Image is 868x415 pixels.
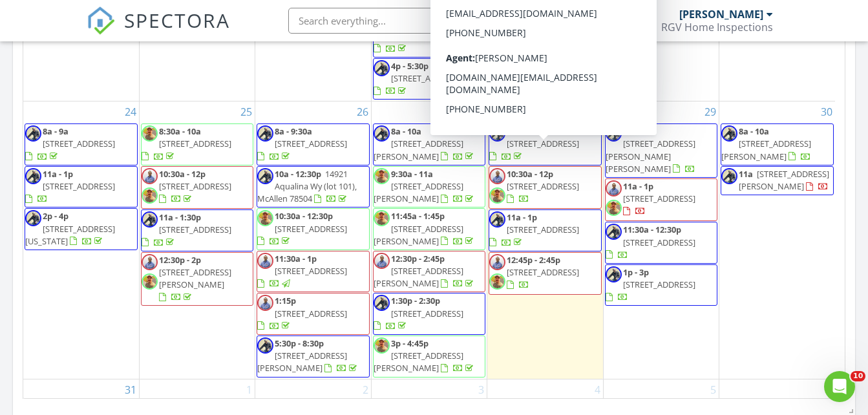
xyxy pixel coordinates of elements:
img: gpjzplpgcnr3.png [489,211,505,228]
span: 10a - 12:30p [275,168,321,180]
a: 11a - 1p [STREET_ADDRESS] [605,178,717,221]
td: Go to August 30, 2025 [719,101,835,379]
span: 10:30a - 12:30p [275,210,333,222]
span: [STREET_ADDRESS][PERSON_NAME] [159,266,231,290]
a: 1:15p [STREET_ADDRESS] [257,293,369,335]
td: Go to August 29, 2025 [603,101,719,379]
a: 12:30p - 2:45p [STREET_ADDRESS][PERSON_NAME] [373,251,485,293]
span: [STREET_ADDRESS] [391,72,463,84]
div: RGV Home Inspections [661,21,773,34]
a: Go to September 5, 2025 [708,379,719,400]
a: 10a - 12:30p 14921 Aqualina Wy (lot 101), McAllen 78504 [257,168,357,204]
a: Go to August 25, 2025 [238,101,255,122]
span: [STREET_ADDRESS][PERSON_NAME] [739,168,829,192]
img: profile_pic.jpg [257,295,273,311]
span: SPECTORA [124,6,230,34]
a: Go to September 2, 2025 [360,379,371,400]
a: 10:30a - 12p [STREET_ADDRESS] [507,168,579,204]
img: gpjzplpgcnr3.png [606,266,622,282]
a: 9a - 11a [STREET_ADDRESS][PERSON_NAME][PERSON_NAME] [606,125,695,175]
a: 1p - 3p [STREET_ADDRESS] [605,264,717,306]
a: 12:45p - 2:45p [STREET_ADDRESS] [507,254,579,290]
span: [STREET_ADDRESS] [43,138,115,149]
a: Go to August 24, 2025 [122,101,139,122]
a: 10:30a - 12p [STREET_ADDRESS] [159,168,231,204]
a: 11a [STREET_ADDRESS][PERSON_NAME] [721,166,834,195]
a: 11a - 1p [STREET_ADDRESS] [623,180,695,217]
span: 11:45a - 1:45p [391,210,445,222]
td: Go to August 24, 2025 [23,101,139,379]
span: [STREET_ADDRESS] [159,138,231,149]
a: 11:30a - 12:30p [STREET_ADDRESS] [605,222,717,264]
img: img_20250720_185139_380.jpg [374,210,390,226]
img: gpjzplpgcnr3.png [25,168,41,184]
a: 1:30p - 2:30p [STREET_ADDRESS] [374,295,463,331]
td: Go to August 26, 2025 [255,101,371,379]
a: 8a - 10a [STREET_ADDRESS][PERSON_NAME] [721,123,834,165]
a: 1:15p [STREET_ADDRESS] [257,295,347,331]
span: [STREET_ADDRESS] [623,237,695,248]
a: 10:30a - 12:30p [STREET_ADDRESS] [257,210,347,246]
span: 11a - 1p [623,180,653,192]
a: SPECTORA [87,17,230,45]
span: [STREET_ADDRESS] [507,224,579,235]
span: 11a [739,168,753,180]
span: [STREET_ADDRESS] [623,193,695,204]
div: [PERSON_NAME] [679,8,763,21]
img: gpjzplpgcnr3.png [606,125,622,142]
span: [STREET_ADDRESS] [159,180,231,192]
img: img_20250720_185139_380.jpg [489,273,505,290]
a: 4p - 5:30p [STREET_ADDRESS] [373,58,485,100]
span: 8a - 9:30a [275,125,312,137]
span: 10:30a - 12p [507,168,553,180]
img: gpjzplpgcnr3.png [257,125,273,142]
span: 10:30a - 12p [159,168,206,180]
span: 14921 Aqualina Wy (lot 101), McAllen 78504 [257,168,357,204]
a: 12:30p - 2:45p [STREET_ADDRESS][PERSON_NAME] [374,253,476,289]
a: 12:45p - 2:45p [STREET_ADDRESS] [489,252,601,295]
a: 1p - 3p [STREET_ADDRESS] [606,266,695,303]
a: 1:30p - 2:30p [STREET_ADDRESS] [373,293,485,335]
span: 12:45p - 2:45p [507,254,560,266]
span: 12:30p - 2:45p [391,253,445,264]
span: [STREET_ADDRESS][PERSON_NAME][PERSON_NAME] [606,138,695,174]
a: 4p - 5:30p [STREET_ADDRESS] [374,60,463,96]
span: 11a - 1p [43,168,73,180]
img: gpjzplpgcnr3.png [257,168,273,184]
img: gpjzplpgcnr3.png [721,168,737,184]
span: 1:15p [275,295,296,306]
a: 9:30a - 11a [STREET_ADDRESS][PERSON_NAME] [373,166,485,208]
span: 8:30a - 10a [159,125,201,137]
img: The Best Home Inspection Software - Spectora [87,6,115,35]
a: 3p - 4:45p [STREET_ADDRESS][PERSON_NAME] [373,335,485,378]
span: 11a - 1:30p [159,211,201,223]
a: 11a - 1p [STREET_ADDRESS] [489,211,579,248]
span: [STREET_ADDRESS][PERSON_NAME] [374,138,463,162]
span: [STREET_ADDRESS] [507,138,579,149]
span: [STREET_ADDRESS][PERSON_NAME] [374,350,463,374]
img: gpjzplpgcnr3.png [374,60,390,76]
img: profile_pic.jpg [142,168,158,184]
span: 11:30a - 1p [275,253,317,264]
span: 9a - 11a [623,125,653,137]
img: profile_pic.jpg [489,168,505,184]
a: 3p - 4:45p [STREET_ADDRESS][PERSON_NAME] [374,337,476,374]
span: [STREET_ADDRESS] [275,138,347,149]
a: Go to August 29, 2025 [702,101,719,122]
img: img_20250720_185139_380.jpg [374,168,390,184]
span: [STREET_ADDRESS][PERSON_NAME] [374,223,463,247]
span: [STREET_ADDRESS][PERSON_NAME] [374,265,463,289]
a: 8a - 9:30a [STREET_ADDRESS] [257,125,347,162]
img: img_20250720_185139_380.jpg [142,187,158,204]
img: profile_pic.jpg [606,180,622,197]
a: 8a - 9:30a [STREET_ADDRESS] [257,123,369,165]
a: Go to September 1, 2025 [244,379,255,400]
img: img_20250720_185139_380.jpg [142,125,158,142]
img: gpjzplpgcnr3.png [25,125,41,142]
span: [STREET_ADDRESS] [275,223,347,235]
img: gpjzplpgcnr3.png [374,295,390,311]
img: gpjzplpgcnr3.png [142,211,158,228]
span: [STREET_ADDRESS] [275,265,347,277]
a: 5:30p - 8:30p [STREET_ADDRESS][PERSON_NAME] [257,337,359,374]
span: [STREET_ADDRESS] [391,308,463,319]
